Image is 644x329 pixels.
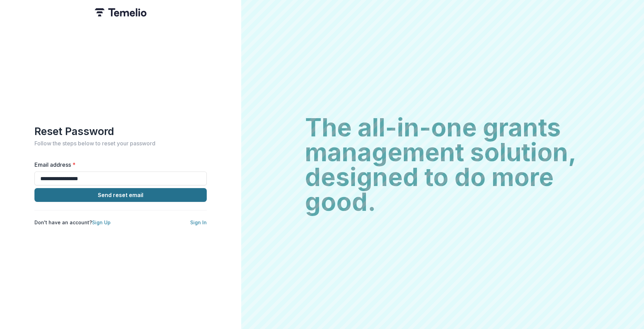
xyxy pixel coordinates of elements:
[34,125,207,137] h1: Reset Password
[34,161,203,169] label: Email address
[34,188,207,202] button: Send reset email
[92,219,111,225] a: Sign Up
[34,140,207,147] h2: Follow the steps below to reset your password
[190,219,207,225] a: Sign In
[95,8,146,17] img: Temelio
[34,219,111,226] p: Don't have an account?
